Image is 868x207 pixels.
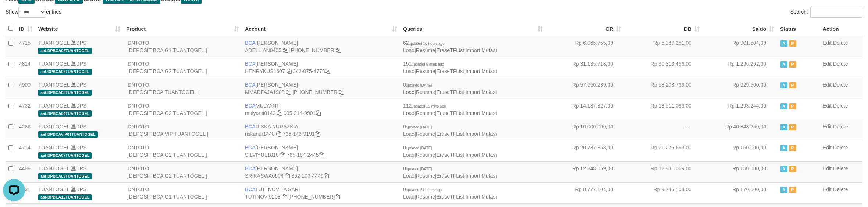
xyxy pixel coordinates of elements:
a: Edit [823,103,832,109]
span: | | | [403,103,497,116]
span: Paused [789,187,796,193]
a: TUANTOGEL [38,40,70,46]
a: TUANTOGEL [38,166,70,171]
a: Resume [416,89,435,95]
td: Rp 5.387.251,00 [624,36,702,57]
td: Rp 6.065.755,00 [546,36,624,57]
td: 4900 [16,78,35,99]
span: updated 21 hours ago [406,188,442,192]
span: updated 15 mins ago [412,104,446,108]
a: HENRYKUS1607 [245,68,285,74]
td: IDNTOTO [ DEPOSIT BCA G2 TUANTOGEL ] [123,141,242,161]
a: Copy 3420754778 to clipboard [325,68,330,74]
a: Load [403,110,415,116]
th: Status [777,22,820,36]
span: | | | [403,124,497,137]
span: aaf-DPBCA03TUANTOGEL [38,173,92,179]
a: Copy HENRYKUS1607 to clipboard [287,68,292,74]
a: Load [403,173,415,179]
td: Rp 21.275.653,00 [624,141,702,161]
a: EraseTFList [437,68,464,74]
span: aaf-DPBCA08TUANTOGEL [38,48,92,54]
td: Rp 10.000.000,00 [546,120,624,141]
a: Load [403,131,415,137]
a: Resume [416,68,435,74]
label: Search: [790,7,862,18]
span: updated 5 mins ago [412,62,444,66]
a: Import Mutasi [466,110,497,116]
span: 0 [403,166,432,171]
td: Rp 30.313.456,00 [624,57,702,78]
a: Import Mutasi [466,152,497,158]
span: updated [DATE] [406,125,432,129]
td: IDNTOTO [ DEPOSIT BCA G1 TUANTOGEL ] [123,182,242,203]
a: Delete [833,186,848,192]
td: DPS [35,78,123,99]
a: Copy TUTINOVI9208 to clipboard [282,194,287,200]
a: riskanur1448 [245,131,275,137]
a: Import Mutasi [466,131,497,137]
span: Active [780,40,787,47]
span: Active [780,82,787,88]
td: 4286 [16,120,35,141]
a: Edit [823,166,832,171]
span: BCA [245,82,256,88]
a: EraseTFList [437,131,464,137]
span: updated [DATE] [406,83,432,87]
a: TUANTOGEL [38,61,70,67]
a: Copy riskanur1448 to clipboard [276,131,281,137]
a: EraseTFList [437,110,464,116]
td: IDNTOTO [ DEPOSIT BCA G2 TUANTOGEL ] [123,57,242,78]
a: Resume [416,173,435,179]
a: Edit [823,124,832,130]
th: Queries: activate to sort column ascending [400,22,546,36]
a: Copy mulyanti0142 to clipboard [277,110,282,116]
a: Copy 0353149901 to clipboard [316,110,321,116]
span: Paused [789,166,796,172]
td: Rp 170.000,00 [702,182,777,203]
span: | | | [403,40,497,53]
button: Open LiveChat chat widget [3,3,25,25]
span: aaf-DPBCA05TUANTOGEL [38,90,92,96]
span: BCA [245,103,256,109]
td: DPS [35,57,123,78]
a: SRIKASWA0604 [245,173,284,179]
td: DPS [35,36,123,57]
a: EraseTFList [437,194,464,200]
td: Rp 929.500,00 [702,78,777,99]
th: Product: activate to sort column ascending [123,22,242,36]
span: | | | [403,186,497,200]
span: 0 [403,124,432,130]
span: aaf-DPBCA02TUANTOGEL [38,69,92,75]
a: Copy 3521034449 to clipboard [324,173,329,179]
span: Paused [789,124,796,130]
td: 4499 [16,161,35,182]
a: EraseTFList [437,152,464,158]
label: Show entries [6,7,61,18]
th: Saldo: activate to sort column ascending [702,22,777,36]
a: TUANTOGEL [38,82,70,88]
td: - - - [624,120,702,141]
span: 0 [403,186,442,192]
td: [PERSON_NAME] 342-075-4778 [242,57,400,78]
td: IDNTOTO [ DEPOSIT BCA G2 TUANTOGEL ] [123,99,242,120]
span: Paused [789,40,796,47]
span: Active [780,145,787,151]
a: Edit [823,145,832,150]
a: Load [403,152,415,158]
a: Edit [823,82,832,88]
select: Showentries [18,7,46,18]
td: Rp 1.293.244,00 [702,99,777,120]
a: Import Mutasi [466,194,497,200]
a: Copy 7651842445 to clipboard [319,152,324,158]
td: 4732 [16,99,35,120]
span: aaf-DPBCA12TUANTOGEL [38,194,92,200]
span: Active [780,166,787,172]
span: aaf-DPBCA07TUANTOGEL [38,152,92,159]
a: Load [403,194,415,200]
a: Resume [416,152,435,158]
a: Delete [833,166,848,171]
span: Active [780,187,787,193]
a: TUANTOGEL [38,145,70,150]
td: Rp 31.135.718,00 [546,57,624,78]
